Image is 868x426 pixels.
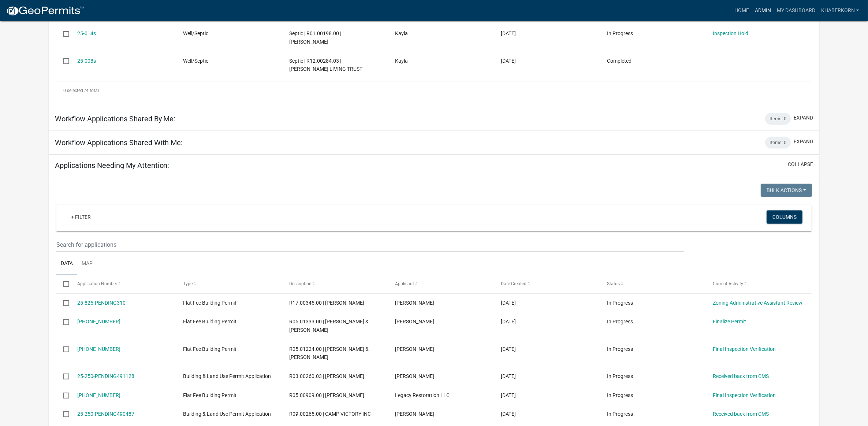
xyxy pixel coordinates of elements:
span: In Progress [607,411,633,417]
div: Items: 0 [765,137,791,148]
datatable-header-cell: Applicant [388,275,494,293]
a: [PHONE_NUMBER] [77,319,120,324]
span: Building & Land Use Permit Application [183,411,271,417]
span: Well/Septic [183,58,208,64]
span: Kayla [395,30,408,36]
span: Type [183,281,193,286]
a: + Filter [65,210,97,224]
a: Final Inspection Verification [713,346,776,352]
a: [PHONE_NUMBER] [77,392,120,398]
span: Building & Land Use Permit Application [183,373,271,379]
span: R05.01333.00 | JEROME J & MARJORIE S OTT [289,319,369,333]
span: R17.00345.00 | RILEY RAINEY [289,300,364,306]
span: David Nelson [395,411,434,417]
span: Well/Septic [183,30,208,36]
span: In Progress [607,392,633,398]
h5: Workflow Applications Shared With Me: [55,138,183,147]
span: 10/14/2025 [501,300,516,306]
span: In Progress [607,300,633,306]
span: R03.00260.03 | STACI A SEXTON [289,373,364,379]
span: Completed [607,58,632,64]
div: 4 total [56,81,812,100]
h5: Applications Needing My Attention: [55,161,169,170]
datatable-header-cell: Description [282,275,388,293]
span: 05/01/2025 [501,58,516,64]
span: Flat Fee Building Permit [183,346,236,352]
span: 0 selected / [63,88,86,93]
span: 10/10/2025 [501,392,516,398]
span: In Progress [607,319,633,324]
span: Septic | R12.00284.03 | DONDLINGER LIVING TRUST [289,58,362,72]
span: Riley Rainey [395,300,434,306]
span: Description [289,281,312,286]
span: Kayla [395,58,408,64]
span: 10/10/2025 [501,346,516,352]
span: Flat Fee Building Permit [183,300,236,306]
button: Columns [767,210,802,224]
span: 10/10/2025 [501,373,516,379]
span: Geoff Christensen [395,346,434,352]
span: 10/09/2025 [501,411,516,417]
a: Final Inspection Verification [713,392,776,398]
span: R09.00265.00 | CAMP VICTORY INC [289,411,371,417]
a: Finalize Permit [713,319,746,324]
span: Status [607,281,620,286]
button: expand [794,138,813,146]
span: Mark Stimets [395,373,434,379]
button: collapse [788,161,813,168]
button: expand [794,114,813,122]
a: Home [731,4,752,18]
h5: Workflow Applications Shared By Me: [55,114,176,123]
span: In Progress [607,373,633,379]
datatable-header-cell: Date Created [494,275,600,293]
a: Received back from CMS [713,411,769,417]
span: 05/23/2025 [501,30,516,36]
a: 25-008s [77,58,96,64]
span: Current Activity [713,281,743,286]
span: Legacy Restoration LLC [395,392,450,398]
span: John Powers [395,319,434,324]
a: Data [56,252,77,276]
datatable-header-cell: Current Activity [706,275,812,293]
span: In Progress [607,346,633,352]
span: R05.00909.00 | SHEILA R MODJESKI [289,392,364,398]
button: Bulk Actions [761,184,812,197]
a: Map [77,252,97,276]
a: Zoning Administrative Assistant Review [713,300,802,306]
datatable-header-cell: Application Number [70,275,176,293]
span: Septic | R01.00198.00 | LLOYD A BUDENSIEK [289,30,341,45]
datatable-header-cell: Type [176,275,282,293]
datatable-header-cell: Status [600,275,706,293]
a: 25-825-PENDING310 [77,300,126,306]
span: Applicant [395,281,414,286]
span: 10/13/2025 [501,319,516,324]
a: 25-250-PENDING490487 [77,411,134,417]
a: 25-250-PENDING491128 [77,373,134,379]
span: Application Number [77,281,117,286]
span: In Progress [607,30,633,36]
a: 25-014s [77,30,96,36]
datatable-header-cell: Select [56,275,70,293]
span: Flat Fee Building Permit [183,319,236,324]
a: My Dashboard [774,4,818,18]
a: Inspection Hold [713,30,748,36]
span: Flat Fee Building Permit [183,392,236,398]
span: R05.01224.00 | TIMOTHY L & THERESA M PETERSON [289,346,369,360]
a: khaberkorn [818,4,862,18]
input: Search for applications [56,237,684,252]
span: Date Created [501,281,527,286]
a: [PHONE_NUMBER] [77,346,120,352]
a: Admin [752,4,774,18]
div: Items: 0 [765,113,791,125]
a: Received back from CMS [713,373,769,379]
